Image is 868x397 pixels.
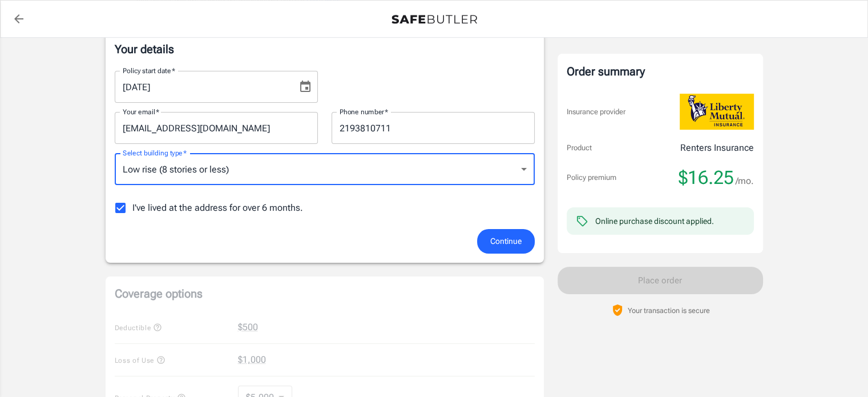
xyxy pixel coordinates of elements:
[123,107,159,117] label: Your email
[132,201,303,215] span: I've lived at the address for over 6 months.
[332,112,535,144] input: Enter number
[391,15,477,24] img: Back to quotes
[115,112,318,144] input: Enter email
[567,63,754,80] div: Order summary
[123,66,175,75] label: Policy start date
[115,153,535,185] div: Low rise (8 stories or less)
[567,142,592,154] p: Product
[490,234,522,248] span: Continue
[123,148,187,158] label: Select building type
[567,106,625,118] p: Insurance provider
[115,41,535,57] p: Your details
[595,215,714,227] div: Online purchase discount applied.
[628,305,710,316] p: Your transaction is secure
[340,107,388,117] label: Phone number
[680,141,754,155] p: Renters Insurance
[736,173,754,189] span: /mo.
[567,172,616,183] p: Policy premium
[294,75,317,98] button: Choose date, selected date is Sep 3, 2025
[679,166,734,189] span: $16.25
[115,71,289,103] input: MM/DD/YYYY
[477,229,535,254] button: Continue
[7,7,30,30] a: back to quotes
[680,94,754,130] img: Liberty Mutual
